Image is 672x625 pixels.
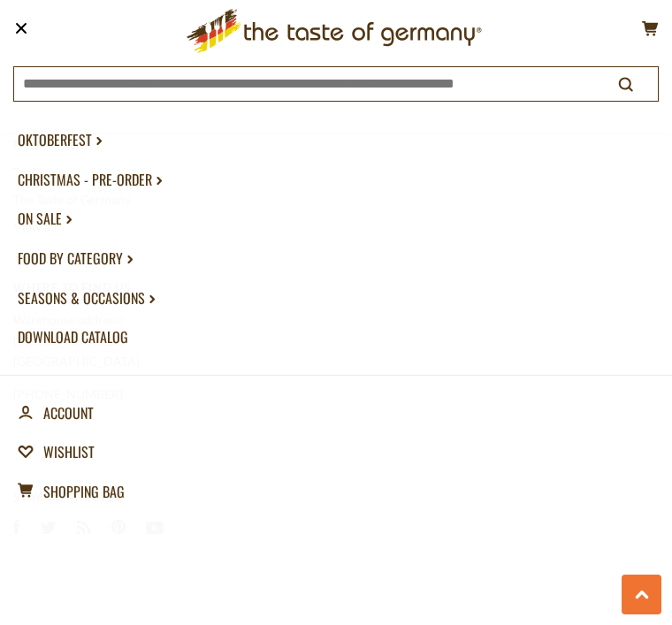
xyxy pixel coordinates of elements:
[18,278,654,318] a: Seasons & Occasions
[18,120,654,160] a: Oktoberfest
[18,199,654,239] a: On Sale
[18,472,654,512] a: Shopping bag
[18,317,654,357] a: Download Catalog
[18,393,94,433] a: Account
[18,432,654,472] a: Wishlist
[18,239,654,278] a: Food By Category
[18,160,654,200] a: Christmas - PRE-ORDER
